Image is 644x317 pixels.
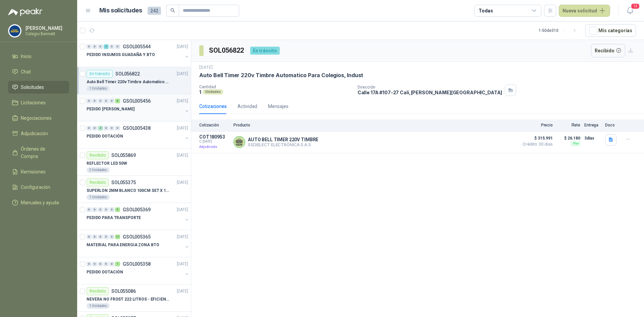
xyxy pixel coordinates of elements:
button: Nueva solicitud [559,5,610,17]
p: Cotización [199,123,229,127]
p: Calle 17A #107-27 Cali , [PERSON_NAME][GEOGRAPHIC_DATA] [358,90,502,95]
div: Recibido [87,178,109,187]
div: 0 [92,126,97,130]
span: Inicio [21,53,32,60]
p: SOL055869 [111,153,136,158]
a: Negociaciones [8,112,69,124]
span: Negociaciones [21,114,52,122]
span: $ 315.991 [519,134,553,142]
div: 0 [109,207,114,212]
div: En tránsito [87,70,113,78]
p: PEDIDO PARA TRANSPORTE [87,215,141,221]
div: 0 [115,44,120,49]
p: [DATE] [177,98,188,104]
div: 0 [87,262,92,266]
h3: SOL056822 [209,45,245,56]
div: 0 [92,262,97,266]
p: COT180953 [199,134,229,140]
div: 0 [92,99,97,103]
span: Crédito 30 días [519,142,553,146]
span: 13 [631,3,640,9]
div: En tránsito [250,47,280,55]
a: 0 0 2 0 0 0 GSOL005438[DATE] PEDIDO DOTACIÓN [87,124,190,146]
p: GSOL005544 [123,44,151,49]
p: Producto [233,123,515,127]
p: GSOL005438 [123,126,151,130]
img: Company Logo [8,24,21,37]
div: 1 Unidades [87,86,110,91]
p: Cantidad [199,85,352,89]
div: Unidades [203,89,223,95]
span: 242 [148,7,161,15]
div: 0 [87,207,92,212]
div: 0 [98,262,103,266]
span: C: [DATE] [199,140,229,144]
div: 0 [92,207,97,212]
div: 2 [98,126,103,130]
div: 0 [104,99,109,103]
p: [DATE] [177,71,188,77]
a: Solicitudes [8,81,69,94]
a: Manuales y ayuda [8,196,69,209]
p: [DATE] [177,44,188,50]
div: 0 [104,262,109,266]
p: $ 26.180 [557,134,580,142]
button: Mís categorías [585,24,636,37]
a: Chat [8,65,69,78]
p: PEDIDO DOTACIÓN [87,269,123,275]
p: [DATE] [177,179,188,186]
div: 0 [109,234,114,239]
img: Logo peakr [8,8,42,16]
p: SSDIELECT ELECTRÓNICA S.A.S [248,142,318,147]
p: [PERSON_NAME] [25,26,67,31]
button: Recibido [591,44,626,57]
p: SOL055086 [111,289,136,294]
span: Solicitudes [21,84,44,91]
span: Adjudicación [21,130,48,137]
div: 0 [115,126,120,130]
a: Licitaciones [8,96,69,109]
p: Dirección [358,85,502,90]
a: RecibidoSOL055375[DATE] SUPERLON 2MM BLANCO 100CM SET X 150 METROS1 Unidades [77,176,191,203]
p: [DATE] [177,207,188,213]
span: Chat [21,68,31,75]
p: SOL056822 [115,71,140,76]
a: Órdenes de Compra [8,143,69,163]
div: 0 [92,234,97,239]
a: 0 0 0 0 0 5 GSOL005369[DATE] PEDIDO PARA TRANSPORTE [87,206,190,227]
div: 1 Unidades [87,195,110,200]
a: 0 0 0 0 0 17 GSOL005365[DATE] MATERIAL PARA ENERGIA ZONA BTO [87,233,190,254]
div: 0 [98,234,103,239]
p: PEDIDO [PERSON_NAME] [87,106,135,112]
div: Recibido [87,287,109,295]
a: Inicio [8,50,69,63]
span: Órdenes de Compra [21,145,63,160]
p: Auto Bell Timer 220v Timbre Automatico Para Colegios, Indust [87,79,170,85]
div: Actividad [237,103,257,110]
a: Remisiones [8,165,69,178]
p: Adjudicada [199,144,229,150]
h1: Mis solicitudes [99,6,142,15]
span: Licitaciones [21,99,46,106]
span: search [170,8,175,13]
a: Adjudicación [8,127,69,140]
a: 0 0 0 0 0 6 GSOL005456[DATE] PEDIDO [PERSON_NAME] [87,97,190,118]
p: SOL055375 [111,180,136,185]
div: 0 [98,99,103,103]
div: 0 [98,44,103,49]
p: Precio [519,123,553,127]
p: GSOL005369 [123,207,151,212]
div: Recibido [87,151,109,159]
p: Entrega [584,123,601,127]
p: PEDIDO DOTACIÓN [87,133,123,140]
a: Configuración [8,181,69,194]
span: Manuales y ayuda [21,199,59,206]
p: 1 [199,89,201,95]
div: 0 [87,99,92,103]
p: Docs [605,123,619,127]
div: 6 [115,99,120,103]
div: 1 Unidades [87,303,110,309]
button: 13 [624,5,636,17]
p: AUTO BELL TIMER 220V TIMBRE [248,137,318,142]
div: 0 [109,126,114,130]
